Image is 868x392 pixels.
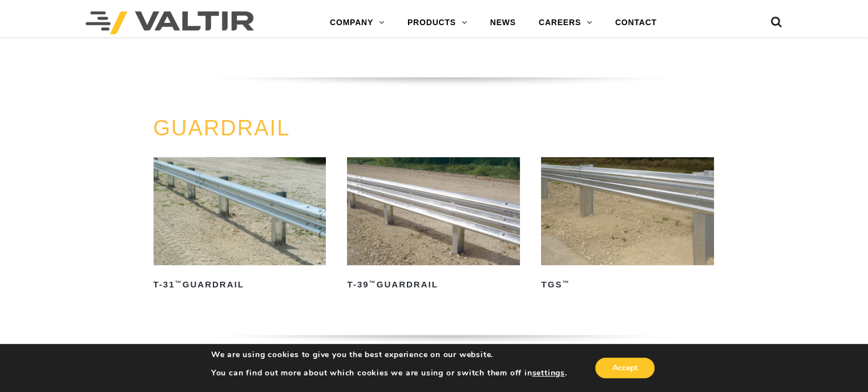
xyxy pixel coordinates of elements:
a: PRODUCTS [396,11,479,34]
sup: ™ [369,279,376,286]
p: You can find out more about which cookies we are using or switch them off in . [211,368,567,378]
a: NEWS [479,11,527,34]
button: Accept [595,358,655,378]
a: TGS™ [541,157,714,294]
a: CONTACT [604,11,668,34]
img: Valtir [86,11,254,34]
h2: TGS [541,275,714,294]
button: settings [532,368,564,378]
sup: ™ [175,279,183,286]
a: CAREERS [527,11,604,34]
a: T-31™Guardrail [154,157,326,294]
p: We are using cookies to give you the best experience on our website. [211,350,567,360]
sup: ™ [562,279,570,286]
a: GUARDRAIL [154,116,290,140]
a: T-39™Guardrail [347,157,520,294]
h2: T-31 Guardrail [154,275,326,294]
a: COMPANY [318,11,396,34]
h2: T-39 Guardrail [347,275,520,294]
